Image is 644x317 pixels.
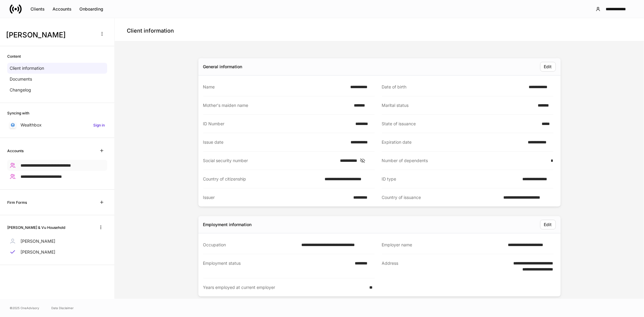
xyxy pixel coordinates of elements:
[203,84,347,90] div: Name
[75,4,107,14] button: Onboarding
[7,225,65,230] h6: [PERSON_NAME] & Vu Household
[7,236,107,247] a: [PERSON_NAME]
[544,223,552,227] div: Edit
[203,139,347,145] div: Issue date
[21,238,55,244] p: [PERSON_NAME]
[7,200,27,205] h6: Firm Forms
[27,4,49,14] button: Clients
[127,27,174,34] h4: Client information
[10,65,44,71] p: Client information
[203,121,352,127] div: ID Number
[540,62,556,72] button: Edit
[7,148,24,154] h6: Accounts
[7,120,107,130] a: WealthboxSign in
[7,110,29,116] h6: Syncing with
[203,176,321,182] div: Country of citizenship
[49,4,75,14] button: Accounts
[382,84,525,90] div: Date of birth
[7,63,107,74] a: Client information
[93,122,105,128] h6: Sign in
[79,7,103,11] div: Onboarding
[10,306,39,310] span: © 2025 OneAdvisory
[21,249,55,255] p: [PERSON_NAME]
[7,85,107,95] a: Changelog
[203,102,351,108] div: Mother's maiden name
[6,30,93,40] h3: [PERSON_NAME]
[203,284,366,290] div: Years employed at current employer
[203,64,242,70] div: General information
[382,194,500,200] div: Country of issuance
[382,158,547,164] div: Number of dependents
[7,74,107,85] a: Documents
[21,122,42,128] p: Wealthbox
[53,7,72,11] div: Accounts
[382,176,519,182] div: ID type
[382,121,538,127] div: State of issuance
[51,306,74,310] a: Data Disclaimer
[382,260,498,272] div: Address
[382,139,524,145] div: Expiration date
[10,87,31,93] p: Changelog
[7,247,107,258] a: [PERSON_NAME]
[540,220,556,229] button: Edit
[203,158,337,164] div: Social security number
[203,260,351,272] div: Employment status
[203,242,298,248] div: Occupation
[203,222,252,228] div: Employment information
[544,65,552,69] div: Edit
[7,53,21,59] h6: Content
[30,7,45,11] div: Clients
[382,102,534,108] div: Marital status
[382,242,505,248] div: Employer name
[203,194,350,200] div: Issuer
[10,76,32,82] p: Documents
